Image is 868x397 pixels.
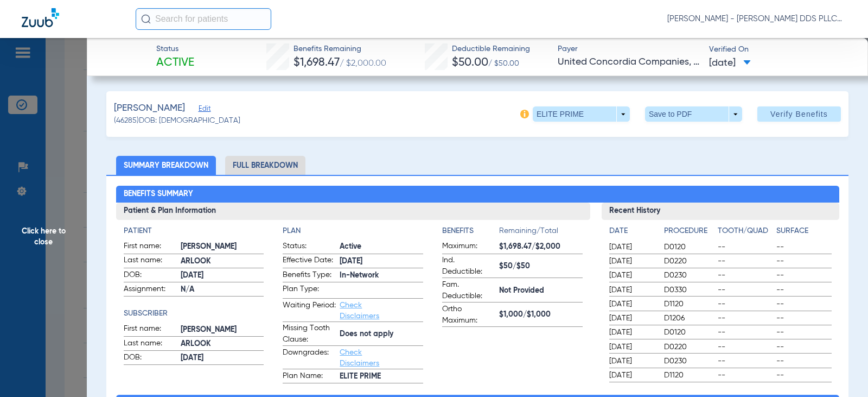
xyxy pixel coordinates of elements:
span: D0120 [664,327,713,338]
span: Assignment: [124,283,177,297]
h4: Patient [124,225,264,237]
span: $1,000/$1,000 [499,309,583,320]
span: -- [776,285,831,295]
span: Payer [558,43,699,55]
span: [PERSON_NAME] [181,324,264,336]
span: -- [718,313,773,324]
span: Missing Tooth Clause: [283,323,336,345]
h4: Tooth/Quad [718,225,773,237]
a: Check Disclaimers [340,349,379,367]
span: [DATE] [609,242,655,253]
span: Active [340,241,423,253]
span: Ortho Maximum: [442,304,495,326]
app-breakdown-title: Procedure [664,225,713,241]
span: D0230 [664,356,713,367]
h4: Date [609,225,655,237]
span: -- [718,370,773,381]
h2: Benefits Summary [116,186,839,203]
h4: Procedure [664,225,713,237]
span: Status: [283,241,336,254]
button: Save to PDF [645,106,742,122]
span: DOB: [124,352,177,365]
span: [DATE] [609,299,655,310]
span: [DATE] [181,352,264,364]
h3: Patient & Plan Information [116,203,591,220]
img: Zuub Logo [22,8,59,27]
span: $50.00 [452,57,488,68]
h4: Plan [283,225,423,237]
app-breakdown-title: Subscriber [124,308,264,319]
span: -- [776,242,831,253]
span: [DATE] [609,256,655,267]
span: -- [776,356,831,367]
span: -- [718,256,773,267]
span: [PERSON_NAME] [181,241,264,253]
span: -- [776,270,831,281]
span: First name: [124,323,177,336]
button: Verify Benefits [757,106,841,122]
span: -- [718,270,773,281]
app-breakdown-title: Benefits [442,225,499,241]
span: ARLOOK [181,256,264,267]
span: Verified On [709,44,851,55]
span: Benefits Remaining [293,43,386,55]
span: [PERSON_NAME] [114,102,185,115]
span: -- [776,370,831,381]
app-breakdown-title: Date [609,225,655,241]
span: [DATE] [609,342,655,352]
app-breakdown-title: Surface [776,225,831,241]
h4: Benefits [442,225,499,237]
span: First name: [124,241,177,254]
span: United Concordia Companies, Inc. [558,55,699,69]
span: Active [156,55,194,71]
app-breakdown-title: Tooth/Quad [718,225,773,241]
span: Deductible Remaining [452,43,530,55]
span: D0230 [664,270,713,281]
span: D0220 [664,256,713,267]
span: D0120 [664,242,713,253]
span: -- [718,342,773,352]
span: -- [718,327,773,338]
li: Full Breakdown [225,156,305,175]
span: D1120 [664,370,713,381]
span: $1,698.47/$2,000 [499,241,583,253]
span: Does not apply [340,329,423,340]
span: Maximum: [442,241,495,254]
li: Summary Breakdown [116,156,216,175]
span: Effective Date: [283,255,336,268]
span: Waiting Period: [283,300,336,322]
span: Benefits Type: [283,269,336,282]
span: [DATE] [609,327,655,338]
span: -- [718,356,773,367]
span: / $2,000.00 [340,59,386,68]
span: -- [718,299,773,310]
span: ARLOOK [181,338,264,350]
span: $50/$50 [499,261,583,272]
span: DOB: [124,269,177,282]
span: In-Network [340,270,423,281]
span: Last name: [124,255,177,268]
input: Search for patients [136,8,271,30]
span: -- [718,242,773,253]
span: Downgrades: [283,347,336,369]
span: N/A [181,284,264,295]
img: Search Icon [141,14,151,24]
span: Edit [199,105,208,115]
h3: Recent History [602,203,839,220]
span: Plan Name: [283,370,336,383]
iframe: Chat Widget [814,345,868,397]
span: Ind. Deductible: [442,255,495,278]
span: Remaining/Total [499,225,583,241]
span: [DATE] [609,313,655,324]
span: [DATE] [340,256,423,267]
span: D0220 [664,342,713,352]
img: info-icon [520,110,529,118]
span: $1,698.47 [293,57,340,68]
span: Not Provided [499,285,583,297]
span: D1120 [664,299,713,310]
span: [DATE] [609,270,655,281]
span: [PERSON_NAME] - [PERSON_NAME] DDS PLLC [667,14,846,24]
span: Fam. Deductible: [442,279,495,302]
